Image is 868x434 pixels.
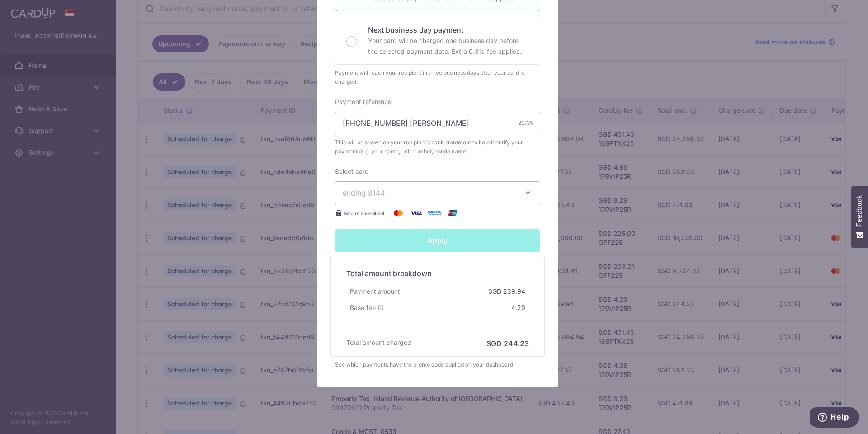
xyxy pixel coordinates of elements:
[346,268,529,279] h5: Total amount breakdown
[368,35,529,57] p: Your card will be charged one business day before the selected payment date. Extra 0.3% fee applies.
[443,208,462,219] img: UnionPay
[346,338,411,347] h6: Total amount charged
[485,283,529,300] div: SGD 239.94
[855,195,863,227] span: Feedback
[346,283,404,300] div: Payment amount
[335,181,540,204] button: ending 8144
[518,119,533,128] div: 20/35
[335,97,392,106] label: Payment reference
[810,407,859,429] iframe: Opens a widget where you can find more information
[508,300,529,316] div: 4.29
[486,338,529,349] h6: SGD 244.23
[344,210,386,217] span: Secure 256-bit SSL
[407,208,425,219] img: Visa
[350,303,376,312] span: Base fee
[335,167,369,176] label: Select card
[343,188,385,197] span: ending 8144
[335,68,540,86] div: Payment will reach your recipient in three business days after your card is charged.
[335,360,540,369] div: See which payments have the promo code applied on your dashboard.
[335,138,540,156] span: This will be shown on your recipient’s bank statement to help identify your payment (e.g. your na...
[425,208,443,219] img: American Express
[389,208,407,219] img: Mastercard
[851,186,868,248] button: Feedback - Show survey
[368,24,529,35] p: Next business day payment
